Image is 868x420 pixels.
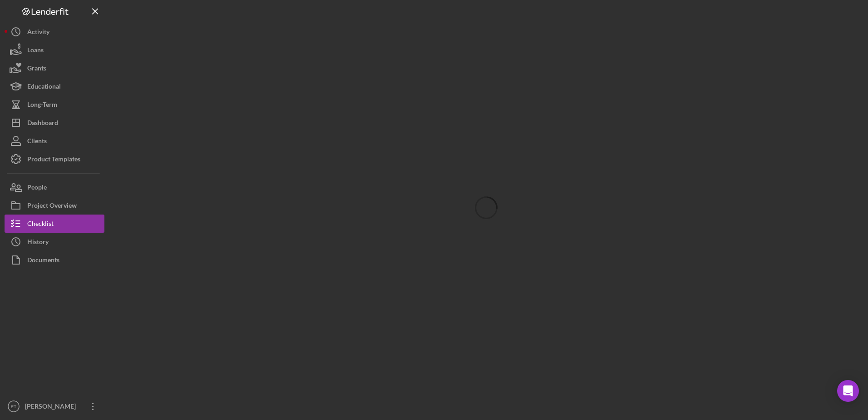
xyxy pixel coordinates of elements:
div: [PERSON_NAME] [23,397,82,418]
button: Product Templates [5,150,104,168]
text: ET [11,404,16,409]
button: Checklist [5,215,104,233]
div: Product Templates [27,150,80,170]
button: Project Overview [5,196,104,215]
div: Activity [27,23,49,43]
button: Educational [5,77,104,95]
button: Documents [5,251,104,269]
div: Project Overview [27,196,77,217]
div: Long-Term [27,95,57,116]
button: Grants [5,59,104,77]
div: Clients [27,132,47,152]
button: Activity [5,23,104,41]
button: Dashboard [5,114,104,132]
div: Documents [27,251,59,271]
button: Long-Term [5,95,104,114]
div: Checklist [27,215,54,235]
button: Loans [5,41,104,59]
div: Educational [27,77,61,98]
button: Clients [5,132,104,150]
div: People [27,178,47,199]
div: Loans [27,41,44,61]
div: Open Intercom Messenger [837,380,859,402]
div: History [27,233,49,253]
button: People [5,178,104,196]
button: History [5,233,104,251]
button: ET[PERSON_NAME] [5,397,104,415]
div: Dashboard [27,114,58,134]
div: Grants [27,59,46,80]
